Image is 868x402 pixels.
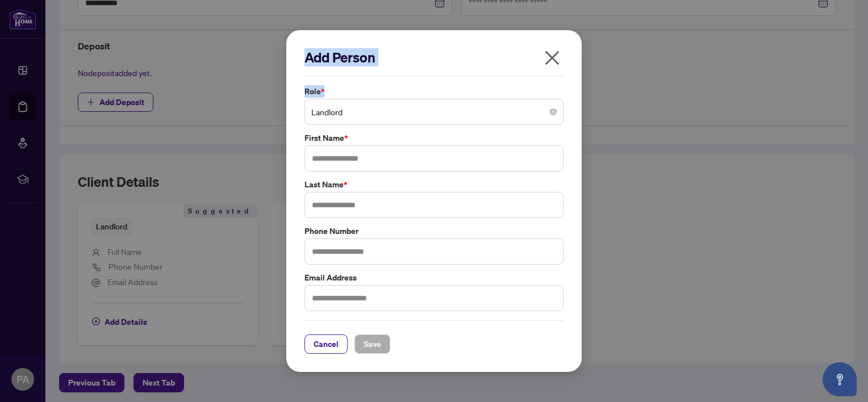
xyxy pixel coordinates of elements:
label: Email Address [304,271,564,284]
button: Cancel [304,334,348,354]
button: Save [354,334,390,354]
h2: Add Person [304,48,564,66]
span: Landlord [311,101,557,123]
label: Last Name [304,178,564,191]
span: Cancel [314,335,339,353]
label: Role [304,85,564,98]
label: Phone Number [304,225,564,237]
label: First Name [304,132,564,144]
span: close-circle [550,108,557,115]
span: close [543,49,561,67]
button: Open asap [823,362,857,396]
